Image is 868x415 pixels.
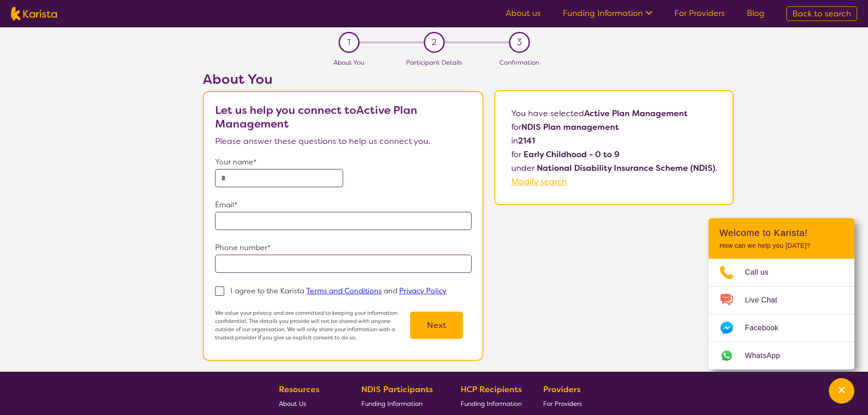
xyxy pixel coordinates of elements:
[215,309,402,342] p: We value your privacy and are committed to keeping your information confidential. The details you...
[543,396,586,410] a: For Providers
[709,218,854,369] div: Channel Menu
[511,107,717,189] p: You have selected
[674,8,725,19] a: For Providers
[361,384,433,395] b: NDIS Participants
[517,36,522,49] span: 3
[461,384,522,395] b: HCP Recipients
[347,36,350,49] span: 1
[563,8,652,19] a: Funding Information
[215,103,417,131] b: Let us help you connect to Active Plan Management
[511,148,717,161] p: for
[511,161,717,175] p: under .
[709,259,854,369] ul: Choose channel
[745,321,789,335] span: Facebook
[747,8,765,19] a: Blog
[745,293,788,307] span: Live Chat
[511,120,717,134] p: for
[410,312,463,339] button: Next
[829,378,854,404] button: Channel Menu
[399,286,447,296] a: Privacy Policy
[431,36,437,49] span: 2
[461,396,522,410] a: Funding Information
[524,149,620,160] b: Early Childhood - 0 to 9
[11,7,57,20] img: Karista logo
[279,396,340,410] a: About Us
[537,163,715,174] b: National Disability Insurance Scheme (NDIS)
[499,58,539,67] span: Confirmation
[719,227,843,238] h2: Welcome to Karista!
[745,266,780,279] span: Call us
[215,155,472,169] p: Your name*
[543,384,580,395] b: Providers
[215,241,472,255] p: Phone number*
[745,349,791,363] span: WhatsApp
[203,71,483,87] h2: About You
[334,58,364,67] span: About You
[279,400,306,408] span: About Us
[361,396,440,410] a: Funding Information
[231,286,447,296] p: I agree to the Karista and
[506,8,541,19] a: About us
[719,242,843,250] p: How can we help you [DATE]?
[543,400,582,408] span: For Providers
[361,400,422,408] span: Funding Information
[215,198,472,212] p: Email*
[518,135,535,146] b: 2141
[709,342,854,369] a: Web link opens in a new tab.
[511,176,567,187] a: Modify search
[461,400,522,408] span: Funding Information
[786,6,857,21] a: Back to search
[521,122,619,133] b: NDIS Plan management
[306,286,382,296] a: Terms and Conditions
[584,108,688,119] b: Active Plan Management
[406,58,462,67] span: Participant Details
[279,384,319,395] b: Resources
[215,134,472,148] p: Please answer these questions to help us connect you.
[511,134,717,148] p: in
[792,8,851,19] span: Back to search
